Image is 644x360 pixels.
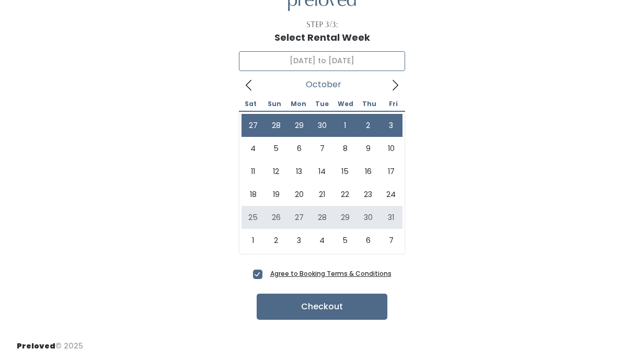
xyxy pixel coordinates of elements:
span: Sat [239,101,262,107]
span: September 29, 2025 [287,114,310,137]
span: October 29, 2025 [333,206,356,229]
span: September 30, 2025 [310,114,333,137]
span: October 15, 2025 [333,160,356,183]
span: October 3, 2025 [379,114,402,137]
span: Thu [358,101,381,107]
span: November 1, 2025 [241,229,264,252]
span: October [306,83,341,87]
span: October 14, 2025 [310,160,333,183]
div: © 2025 [17,332,83,352]
span: October 11, 2025 [241,160,264,183]
h1: Select Rental Week [274,32,370,43]
span: November 5, 2025 [333,229,356,252]
span: November 7, 2025 [379,229,402,252]
span: October 25, 2025 [241,206,264,229]
input: Select week [239,51,405,71]
span: Tue [310,101,333,107]
span: October 8, 2025 [333,137,356,160]
span: October 23, 2025 [356,183,379,206]
span: October 27, 2025 [287,206,310,229]
span: October 26, 2025 [264,206,287,229]
span: October 18, 2025 [241,183,264,206]
span: October 19, 2025 [264,183,287,206]
span: Preloved [17,341,55,351]
span: October 2, 2025 [356,114,379,137]
span: October 9, 2025 [356,137,379,160]
span: Sun [262,101,286,107]
span: October 1, 2025 [333,114,356,137]
span: October 12, 2025 [264,160,287,183]
span: October 4, 2025 [241,137,264,160]
span: November 6, 2025 [356,229,379,252]
span: November 3, 2025 [287,229,310,252]
span: October 6, 2025 [287,137,310,160]
span: October 28, 2025 [310,206,333,229]
span: October 16, 2025 [356,160,379,183]
div: Step 3/3: [306,19,338,30]
span: Wed [334,101,358,107]
button: Checkout [257,294,387,320]
span: October 5, 2025 [264,137,287,160]
a: Agree to Booking Terms & Conditions [270,269,392,278]
span: October 7, 2025 [310,137,333,160]
span: October 30, 2025 [356,206,379,229]
span: October 10, 2025 [379,137,402,160]
span: October 22, 2025 [333,183,356,206]
span: November 2, 2025 [264,229,287,252]
span: October 20, 2025 [287,183,310,206]
span: November 4, 2025 [310,229,333,252]
span: October 24, 2025 [379,183,402,206]
span: Mon [286,101,310,107]
span: October 13, 2025 [287,160,310,183]
span: October 21, 2025 [310,183,333,206]
span: September 28, 2025 [264,114,287,137]
span: Fri [382,101,405,107]
span: September 27, 2025 [241,114,264,137]
span: October 31, 2025 [379,206,402,229]
span: October 17, 2025 [379,160,402,183]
